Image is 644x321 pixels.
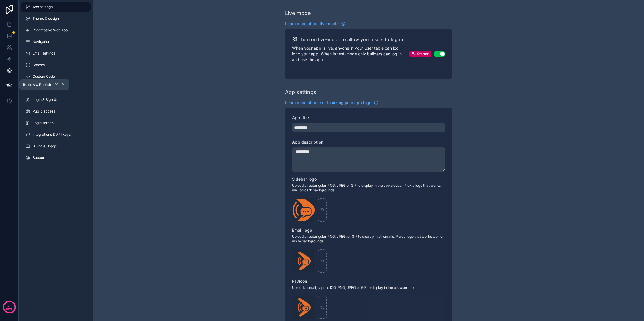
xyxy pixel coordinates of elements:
span: Theme & design [33,16,59,21]
a: Login screen [21,118,91,128]
a: Learn more about customizing your app logo [285,100,378,106]
a: Learn more about live mode [285,21,346,27]
span: Custom Code [33,74,55,79]
span: Learn more about live mode [285,21,339,27]
span: Email logo [292,228,312,233]
a: Support [21,153,91,162]
a: Spaces [21,60,91,70]
a: Billing & Usage [21,142,91,151]
span: ⌥ [54,82,59,87]
p: 9 [8,304,10,310]
a: Navigation [21,37,91,46]
span: Integrations & API Keys [33,132,71,137]
span: Upload a rectangular PNG, JPEG or GIF to display in the app sidebar. Pick a logo that works well ... [292,183,445,193]
span: Progressive Web App [33,28,68,32]
span: Starter [417,52,429,56]
span: Spaces [33,63,45,67]
span: App title [292,115,309,120]
div: Live mode [285,9,311,17]
span: Login screen [33,121,54,125]
a: Theme & design [21,14,91,23]
p: When your app is live, anyone in your User table can log in to your app. When in test-mode only b... [292,45,409,63]
a: Email settings [21,49,91,58]
span: Public access [33,109,55,114]
span: Support [33,155,46,160]
a: Custom Code [21,72,91,81]
a: Integrations & API Keys [21,130,91,139]
span: Sidebar logo [292,177,317,182]
span: Billing & Usage [33,144,57,148]
h2: Turn on live-mode to allow your users to log in [300,36,403,43]
span: Email settings [33,51,55,56]
a: App settings [21,2,91,12]
a: Progressive Web App [21,26,91,35]
span: Upload a small, square ICO, PNG, JPEG or GIF to display in the browser tab [292,285,445,290]
span: Navigation [33,39,50,44]
span: Upload a rectangular PNG, JPEG, or GIF to display in all emails. Pick a logo that works well on w... [292,234,445,244]
p: days [6,307,13,311]
span: P [60,82,65,87]
span: Learn more about customizing your app logo [285,100,371,106]
span: App settings [33,5,53,9]
span: Favicon [292,279,307,284]
a: Public access [21,107,91,116]
span: Login & Sign Up [33,97,58,102]
a: Login & Sign Up [21,95,91,104]
span: Review & Publish [23,82,51,87]
span: App description [292,139,323,144]
div: App settings [285,88,316,96]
